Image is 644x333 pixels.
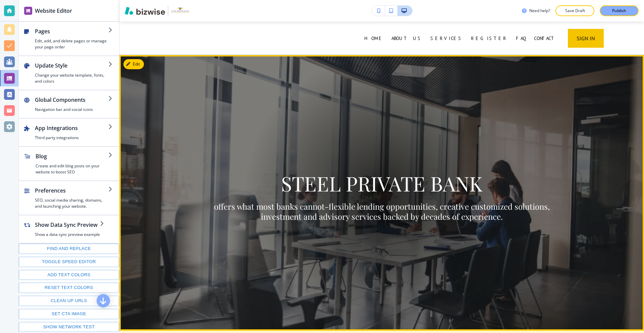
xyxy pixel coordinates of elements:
h4: Show a data sync preview example [35,232,100,238]
p: ABOUT US [391,35,422,42]
h3: Need help? [529,8,550,14]
a: SIGN IN [568,29,604,48]
p: STEEL PRIVATE BANK [198,171,566,195]
h2: Pages [35,27,108,35]
button: Update StyleChange your website template, fonts, and colors [19,56,119,90]
img: Banner Image [119,55,644,331]
button: Find and replace [19,244,119,254]
h2: Blog [36,152,108,160]
button: Save Draft [555,5,594,16]
img: editor icon [24,7,32,15]
p: Save Draft [564,8,586,14]
button: Add text colors [19,270,119,280]
p: SERVICES [430,35,463,42]
button: PagesEdit, add, and delete pages or manage your page order [19,22,119,55]
button: Show Data Sync PreviewShow a data sync preview example [19,215,111,243]
button: App IntegrationsThird party integrations [19,119,119,146]
h4: SEO, social media sharing, domains, and launching your website. [35,197,108,209]
img: Bizwise Logo [125,7,165,15]
h4: Third party integrations [35,135,108,141]
button: Toggle speed editor [19,257,119,267]
p: REGISTER [471,35,508,42]
p: FAQ [516,35,526,42]
span: SIGN IN [577,34,595,42]
button: Set CTA image [19,309,119,319]
p: Publish [612,8,626,14]
button: Publish [600,5,639,16]
p: CONTACT [534,35,556,42]
h2: Update Style [35,61,108,70]
h2: App Integrations [35,124,108,132]
button: Global ComponentsNavigation bar and social icons [19,90,119,118]
h2: Show Data Sync Preview [35,221,100,229]
h4: Change your website template, fonts, and colors [35,72,108,84]
button: BlogCreate and edit blog posts on your website to boost SEO [19,147,119,180]
button: PreferencesSEO, social media sharing, domains, and launching your website. [19,181,119,215]
button: Edit [123,59,144,69]
h4: Create and edit blog posts on your website to boost SEO [36,163,108,175]
button: Clean up URLs [19,296,119,306]
p: HOME [364,35,383,42]
h2: Website Editor [35,7,72,15]
button: Reset text colors [19,283,119,293]
h4: Navigation bar and social icons [35,107,108,113]
h2: Global Components [35,96,108,104]
p: offers what most banks cannot-flexible lending opportunities, creative customized solutions, inve... [198,201,566,221]
h4: Edit, add, and delete pages or manage your page order [35,38,108,50]
button: Show network test [19,322,119,332]
h2: Preferences [35,186,108,195]
img: Your Logo [171,6,189,16]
